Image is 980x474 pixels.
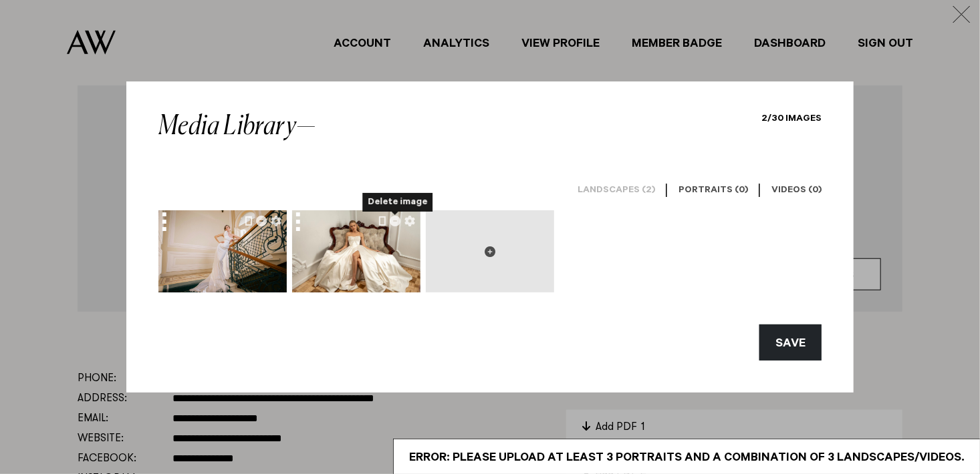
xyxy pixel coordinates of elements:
[158,209,287,294] img: wbDZL2dQkRFZbwEmddW2cGVENwAFddtmfgVYPC84.jpg
[761,113,822,126] h6: 2/30 Images
[771,185,822,198] h6: Videos (0)
[292,209,420,294] img: iv3mLgdho3TAzvDfN447TOOnqr6CyMqOgsIpSDXI.jpg
[362,193,433,212] div: Delete image
[256,216,267,226] button: Delete image
[245,216,252,226] button: Make portrait
[679,185,748,198] h6: Portraits (0)
[271,216,281,226] button: Open image properties
[158,113,316,140] h2: Media Library
[404,216,415,226] button: Open image properties
[379,216,386,226] button: Make portrait
[390,216,400,226] button: Delete image
[578,185,655,198] h6: Landscapes (2)
[394,439,980,474] span: Error: Please upload at least 3 portraits and a combination of 3 landscapes/videos.
[759,324,822,361] button: SAVE
[665,182,668,201] li: |
[758,182,761,201] li: |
